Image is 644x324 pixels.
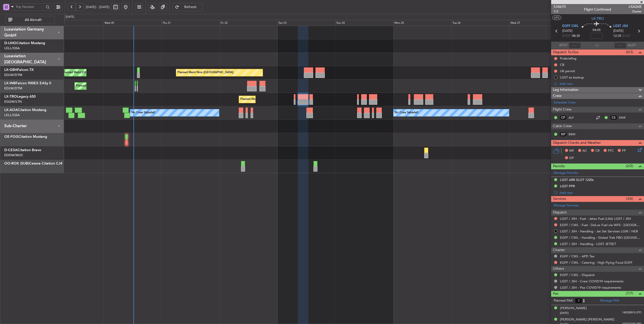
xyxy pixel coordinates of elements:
[4,86,22,91] a: EDLW/DTM
[613,24,628,29] span: LGST JSH
[554,298,573,303] label: Planned PAX
[560,75,584,79] div: LGST as backup
[553,164,565,169] span: Permits
[560,285,621,290] a: LGST / JSH - Pax COVID19 requirements
[131,109,155,117] div: No Crew Sabadell
[626,163,633,169] span: (2/2)
[395,109,418,117] div: No Crew Sabadell
[278,20,336,26] div: Sat 23
[623,34,631,39] span: ELDT
[180,5,201,9] span: Refresh
[240,96,320,103] div: Planned Maint [GEOGRAPHIC_DATA] ([GEOGRAPHIC_DATA])
[103,20,162,26] div: Wed 20
[622,148,626,153] span: FP
[559,115,567,120] div: CP
[220,20,278,26] div: Fri 22
[4,135,18,139] span: OE-FOG
[172,3,203,11] button: Refresh
[560,273,595,277] a: EGFF / CWL - Dispatch
[554,203,579,208] a: Manage Services
[613,34,621,39] span: 12:35
[335,20,393,26] div: Sun 24
[4,162,29,165] span: OO-ROK (SUB)
[4,153,23,157] a: EDDM/MUC
[628,43,636,48] span: ALDT
[619,115,630,120] a: MSR
[626,291,633,296] span: (7/7)
[560,311,569,315] span: [DATE]
[626,49,633,55] span: (0/3)
[559,131,567,137] div: ISP
[562,24,579,29] span: EGFF CWL
[559,191,641,195] div: Add new
[626,196,633,201] span: (3/6)
[4,99,22,104] a: EGGW/LTN
[162,20,220,26] div: Thu 21
[560,56,576,61] div: Prebriefing
[560,229,638,233] a: LGST / JSH - Handling - Jet Set Services LGIR / HER
[559,82,641,86] div: Add new
[560,178,594,182] div: LGST ARR SLOT 1220z
[4,41,45,45] a: D-IJHOCitation Mustang
[569,156,574,161] span: DP
[4,108,46,112] a: LX-AOACitation Mustang
[553,87,578,93] span: Leg Information
[4,68,34,72] a: LX-GBHFalcon 7X
[553,107,572,113] span: Flight Crew
[562,29,573,34] span: [DATE]
[569,132,580,137] a: BBM
[553,291,558,297] span: Pax
[553,123,572,129] span: Cabin Crew
[553,49,578,55] span: Dispatch To-Dos
[86,5,110,9] span: [DATE] - [DATE]
[560,223,641,227] a: EGFF / CWL - Fuel - DeLux Fuel via WFS - [GEOGRAPHIC_DATA] / CWL
[560,279,624,283] a: LGST / JSH - Crew COVID19 requirements
[16,3,44,11] input: Trip Number
[4,108,18,112] span: LX-AOA
[4,82,16,85] span: LX-INB
[562,34,571,39] span: ETOT
[560,63,564,67] div: CB
[4,73,22,77] a: EDLW/DTM
[13,18,53,22] span: All Aircraft
[4,148,17,152] span: D-CESA
[393,20,451,26] div: Mon 25
[6,16,55,24] button: All Aircraft
[582,148,587,153] span: AC
[553,93,561,99] span: Crew
[560,235,641,240] a: EGFF / CWL - Handling - Global Trek FBO [GEOGRAPHIC_DATA] EGFF / CWL
[4,82,51,85] a: LX-INBFalcon 900EX EASy II
[4,46,20,50] a: LELL/QSA
[4,41,16,45] span: D-IJHO
[553,247,565,253] span: Charter
[4,95,17,98] span: LX-TRO
[554,9,566,14] span: 1/3
[451,20,509,26] div: Tue 26
[553,140,601,146] span: Dispatch Checks and Weather
[600,298,619,303] a: Manage PAX
[569,115,580,120] a: ALF
[553,196,566,202] span: Services
[553,210,567,215] span: Dispatch
[569,148,574,153] span: MF
[560,306,587,311] div: [PERSON_NAME]
[560,217,631,221] a: LGST / JSH - Fuel - Jetex Fuel (LXA) LGST / JSH
[554,171,578,176] a: Manage Permits
[609,115,618,120] div: CS
[584,7,611,12] div: Flight Confirmed
[4,113,20,117] a: LELL/QSA
[629,9,641,14] span: Charter
[560,242,616,246] a: LGST / JSH - Handling - LGST JETSET
[46,20,104,26] div: Tue 19
[66,15,74,19] div: [DATE]
[4,95,36,98] a: LX-TROLegacy 650
[608,148,614,153] span: FFC
[595,148,600,153] span: CR
[569,42,581,48] input: --:--
[593,28,601,33] span: 04:05
[4,135,47,139] a: OE-FOGCitation Mustang
[560,260,632,265] a: EGFF / CWL - Catering - High Flying Food EGFF
[4,148,41,152] a: D-CESACitation Bravo
[76,82,118,90] div: Planned Maint Geneva (Cointrin)
[560,69,575,73] div: UK permit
